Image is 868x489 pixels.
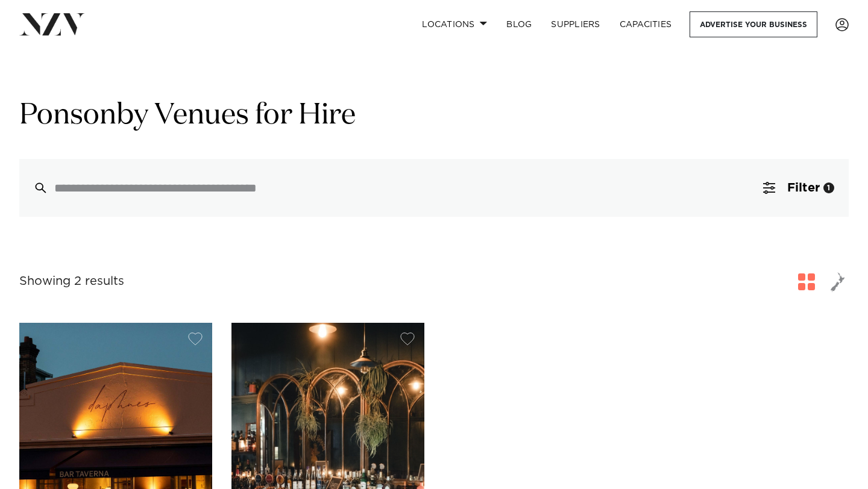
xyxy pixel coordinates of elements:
span: Filter [787,182,820,194]
a: Locations [412,11,497,37]
a: SUPPLIERS [541,11,609,37]
a: Capacities [610,11,682,37]
a: Advertise your business [690,11,817,37]
a: BLOG [497,11,541,37]
h1: Ponsonby Venues for Hire [19,97,849,135]
div: 1 [823,182,834,193]
button: Filter1 [749,159,849,217]
div: Showing 2 results [19,272,124,291]
img: nzv-logo.png [19,13,85,35]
